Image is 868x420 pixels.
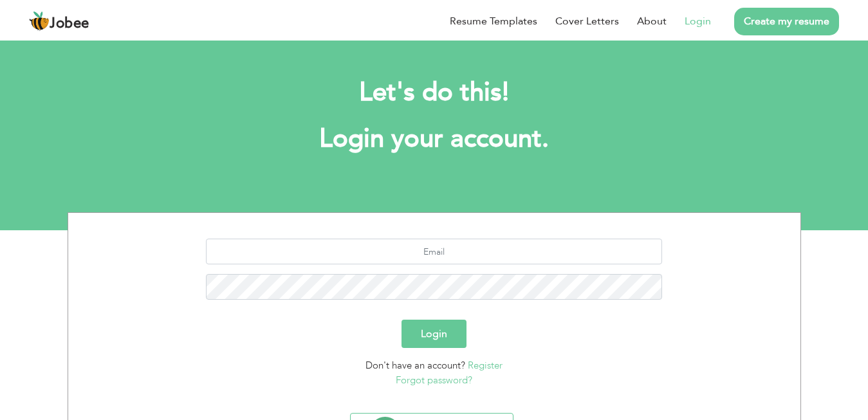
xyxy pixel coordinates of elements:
a: Register [468,359,503,372]
a: Forgot password? [396,374,472,387]
a: Create my resume [734,8,839,35]
a: Login [685,14,711,29]
img: jobee.io [29,11,50,32]
a: Resume Templates [450,14,537,29]
a: About [637,14,667,29]
span: Don't have an account? [365,359,465,372]
a: Cover Letters [555,14,619,29]
button: Login [402,320,466,348]
h2: Let's do this! [87,76,782,109]
a: Jobee [29,11,89,32]
input: Email [206,239,662,264]
span: Jobee [50,17,89,31]
h1: Login your account. [87,122,782,156]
